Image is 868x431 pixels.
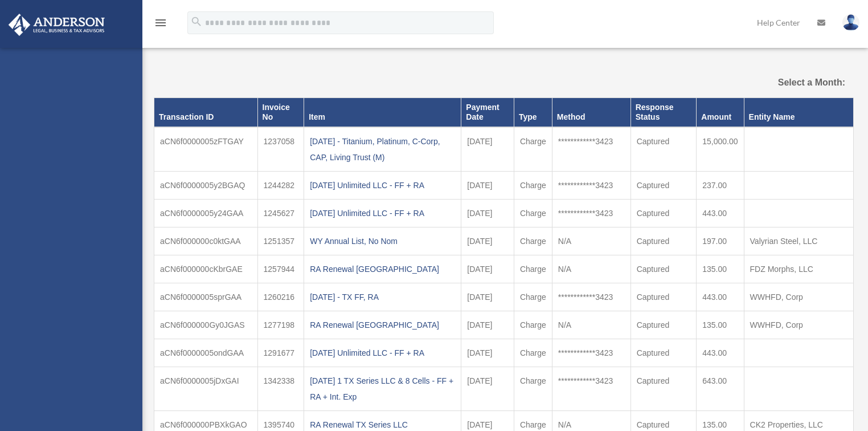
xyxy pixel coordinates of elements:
td: aCN6f0000005zFTGAY [154,127,258,172]
td: 1291677 [257,339,304,367]
th: Response Status [630,98,697,127]
td: 1342338 [257,367,304,411]
td: 135.00 [697,255,744,283]
td: Charge [514,339,552,367]
td: aCN6f0000005sprGAA [154,283,258,311]
th: Invoice No [257,98,304,127]
div: [DATE] - Titanium, Platinum, C-Corp, CAP, Living Trust (M) [310,133,455,165]
div: [DATE] Unlimited LLC - FF + RA [310,205,455,221]
td: [DATE] [461,339,514,367]
td: FDZ Morphs, LLC [744,255,853,283]
td: aCN6f0000005jDxGAI [154,367,258,411]
i: search [190,15,203,28]
div: [DATE] Unlimited LLC - FF + RA [310,177,455,193]
td: Captured [630,311,697,339]
th: Type [514,98,552,127]
td: 15,000.00 [697,127,744,172]
td: 135.00 [697,311,744,339]
td: 1237058 [257,127,304,172]
td: Charge [514,283,552,311]
td: aCN6f000000cKbrGAE [154,255,258,283]
td: aCN6f0000005y2BGAQ [154,172,258,200]
div: RA Renewal [GEOGRAPHIC_DATA] [310,317,455,333]
td: Captured [630,227,697,255]
td: [DATE] [461,255,514,283]
td: 197.00 [697,227,744,255]
td: aCN6f000000c0ktGAA [154,227,258,255]
td: Charge [514,172,552,200]
div: [DATE] Unlimited LLC - FF + RA [310,345,455,361]
th: Payment Date [461,98,514,127]
td: Charge [514,227,552,255]
th: Transaction ID [154,98,258,127]
td: N/A [552,227,630,255]
td: [DATE] [461,227,514,255]
td: aCN6f0000005y24GAA [154,200,258,227]
td: [DATE] [461,200,514,227]
td: WWHFD, Corp [744,311,853,339]
td: N/A [552,255,630,283]
td: Captured [630,367,697,411]
td: Charge [514,255,552,283]
div: WY Annual List, No Nom [310,233,455,249]
td: 1257944 [257,255,304,283]
td: aCN6f000000Gy0JGAS [154,311,258,339]
td: 443.00 [697,200,744,227]
td: 1245627 [257,200,304,227]
td: Captured [630,339,697,367]
th: Entity Name [744,98,853,127]
td: Charge [514,200,552,227]
td: 443.00 [697,339,744,367]
td: Charge [514,127,552,172]
td: Captured [630,255,697,283]
div: [DATE] - TX FF, RA [310,289,455,305]
i: menu [154,16,167,30]
td: 1277198 [257,311,304,339]
label: Select a Month: [746,75,845,91]
td: 443.00 [697,283,744,311]
th: Item [304,98,461,127]
img: User Pic [842,14,859,31]
div: [DATE] 1 TX Series LLC & 8 Cells - FF + RA + Int. Exp [310,373,455,405]
td: Captured [630,127,697,172]
a: menu [154,20,167,30]
td: Valyrian Steel, LLC [744,227,853,255]
td: 237.00 [697,172,744,200]
td: 1244282 [257,172,304,200]
td: [DATE] [461,283,514,311]
td: 1251357 [257,227,304,255]
td: Charge [514,367,552,411]
td: Captured [630,200,697,227]
div: RA Renewal [GEOGRAPHIC_DATA] [310,261,455,277]
td: 1260216 [257,283,304,311]
td: WWHFD, Corp [744,283,853,311]
td: N/A [552,311,630,339]
td: 643.00 [697,367,744,411]
th: Amount [697,98,744,127]
th: Method [552,98,630,127]
td: Captured [630,172,697,200]
td: Captured [630,283,697,311]
td: [DATE] [461,172,514,200]
td: Charge [514,311,552,339]
td: aCN6f0000005ondGAA [154,339,258,367]
td: [DATE] [461,311,514,339]
td: [DATE] [461,127,514,172]
img: Anderson Advisors Platinum Portal [5,14,108,36]
td: [DATE] [461,367,514,411]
